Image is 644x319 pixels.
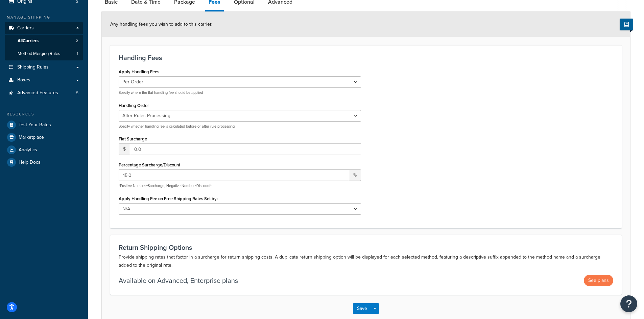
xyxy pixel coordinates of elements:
label: Handling Order [119,103,149,108]
span: 1 [77,51,78,57]
button: See plans [584,275,613,286]
span: Analytics [19,147,37,153]
label: Apply Handling Fees [119,69,159,74]
label: Flat Surcharge [119,136,147,141]
a: Test Your Rates [5,119,83,131]
span: % [349,169,361,181]
span: Help Docs [19,160,41,165]
li: Method Merging Rules [5,48,83,60]
li: Advanced Features [5,87,83,99]
span: $ [119,143,130,155]
span: 5 [76,90,78,96]
button: Save [353,303,371,314]
label: Apply Handling Fee on Free Shipping Rates Set by: [119,196,218,201]
li: Carriers [5,22,83,60]
span: Method Merging Rules [18,51,60,57]
a: AllCarriers2 [5,35,83,47]
button: Open Resource Center [620,295,637,312]
label: Percentage Surcharge/Discount [119,162,180,167]
a: Carriers [5,22,83,34]
div: Resources [5,111,83,117]
span: Any handling fees you wish to add to this carrier. [110,21,212,28]
p: *Positive Number=Surcharge, Negative Number=Discount* [119,183,361,188]
p: Specify where the flat handling fee should be applied [119,90,361,95]
button: Show Help Docs [620,19,633,30]
a: Boxes [5,74,83,86]
h3: Return Shipping Options [119,244,613,251]
span: Carriers [17,25,34,31]
span: Advanced Features [17,90,58,96]
span: Boxes [17,77,30,83]
span: Test Your Rates [19,122,51,128]
a: Marketplace [5,131,83,143]
span: All Carriers [18,38,39,44]
h3: Handling Fees [119,54,613,61]
a: Shipping Rules [5,61,83,74]
p: Provide shipping rates that factor in a surcharge for return shipping costs. A duplicate return s... [119,253,613,269]
a: Help Docs [5,156,83,168]
p: Available on Advanced, Enterprise plans [119,276,238,285]
span: Marketplace [19,135,44,140]
span: Shipping Rules [17,64,49,70]
a: Advanced Features5 [5,87,83,99]
span: 2 [76,38,78,44]
a: Method Merging Rules1 [5,48,83,60]
p: Specify whether handling fee is calculated before or after rule processing [119,124,361,129]
div: Manage Shipping [5,15,83,20]
a: Analytics [5,144,83,156]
